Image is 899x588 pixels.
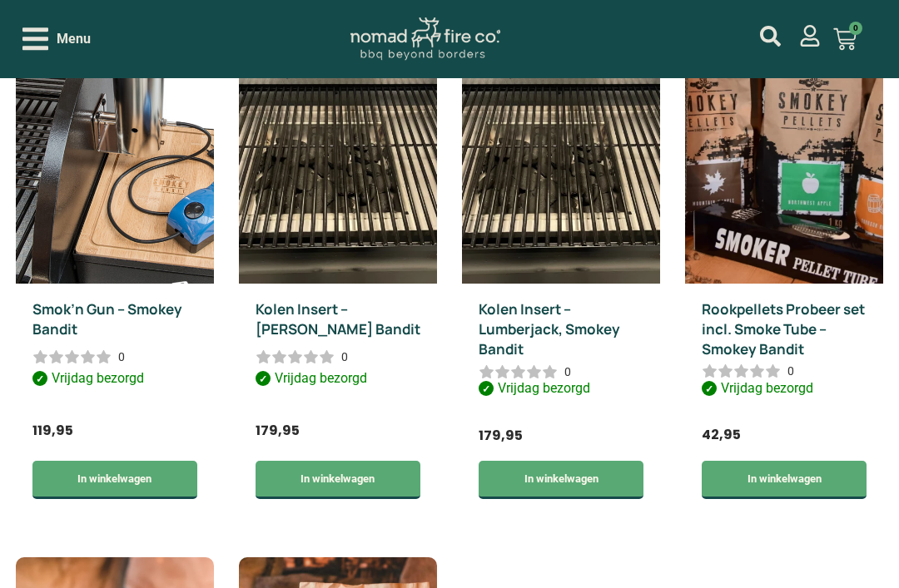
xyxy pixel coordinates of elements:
[32,461,197,499] a: Toevoegen aan winkelwagen: “Smok'n Gun - Smokey Bandit“
[256,461,420,499] a: Toevoegen aan winkelwagen: “Kolen Insert - Eastwood, Smokey Bandit“
[799,25,821,47] a: mijn account
[57,29,91,49] span: Menu
[32,371,197,396] p: Vrijdag bezorgd
[22,24,91,53] div: Open/Close Menu
[479,461,643,499] a: Toevoegen aan winkelwagen: “Kolen Insert - Lumberjack, Smokey Bandit“
[702,461,867,499] a: Toevoegen aan winkelwagen: “Rookpellets Probeer set incl. Smoke Tube - Smokey Bandit“
[32,299,182,338] a: Smok’n Gun – Smokey Bandit
[350,17,500,62] img: Nomad Logo
[702,299,865,358] a: Rookpellets Probeer set incl. Smoke Tube – Smokey Bandit
[760,26,781,47] a: mijn account
[564,363,571,380] div: 0
[479,299,620,358] a: Kolen Insert – Lumberjack, Smokey Bandit
[479,381,643,406] p: Vrijdag bezorgd
[787,363,794,379] div: 0
[256,371,420,396] p: Vrijdag bezorgd
[702,381,867,406] p: Vrijdag bezorgd
[849,22,862,35] span: 0
[118,348,125,365] div: 0
[341,348,348,365] div: 0
[256,299,420,338] a: Kolen Insert – [PERSON_NAME] Bandit
[813,17,877,61] a: 0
